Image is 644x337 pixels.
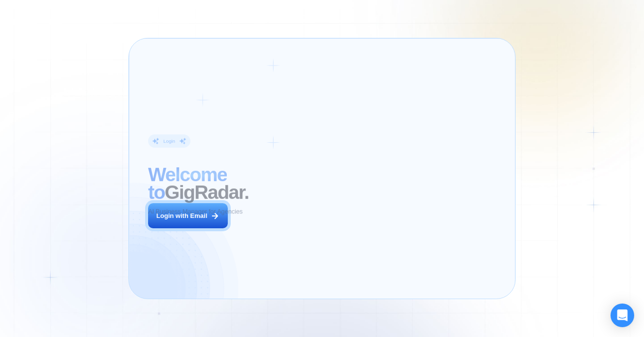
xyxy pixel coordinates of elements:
[148,163,227,203] span: Welcome to
[611,304,634,327] div: Open Intercom Messenger
[163,138,175,144] div: Login
[148,165,294,201] h2: ‍ GigRadar.
[148,207,243,216] p: AI Business Manager for Agencies
[148,203,228,228] button: Login with Email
